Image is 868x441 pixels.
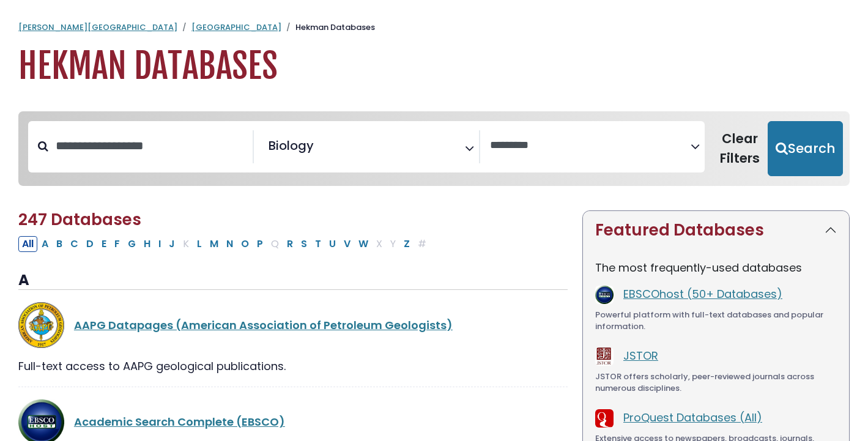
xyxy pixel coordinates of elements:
[712,121,768,176] button: Clear Filters
[18,111,850,186] nav: Search filters
[269,136,314,155] span: Biology
[623,348,658,363] a: JSTOR
[193,236,206,252] button: Filter Results L
[155,236,165,252] button: Filter Results I
[38,236,52,252] button: Filter Results A
[283,236,297,252] button: Filter Results R
[74,317,453,333] a: AAPG Datapages (American Association of Petroleum Geologists)
[48,136,253,156] input: Search database by title or keyword
[316,143,325,156] textarea: Search
[191,21,281,33] a: [GEOGRAPHIC_DATA]
[583,211,849,250] button: Featured Databases
[124,236,139,252] button: Filter Results G
[18,209,141,231] span: 247 Databases
[281,21,375,34] li: Hekman Databases
[595,309,837,333] div: Powerful platform with full-text databases and popular information.
[237,236,253,252] button: Filter Results O
[53,236,66,252] button: Filter Results B
[623,286,782,302] a: EBSCOhost (50+ Databases)
[595,371,837,395] div: JSTOR offers scholarly, peer-reviewed journals across numerous disciplines.
[98,236,110,252] button: Filter Results E
[768,121,843,176] button: Submit for Search Results
[623,410,762,425] a: ProQuest Databases (All)
[253,236,267,252] button: Filter Results P
[140,236,154,252] button: Filter Results H
[490,139,691,152] textarea: Search
[83,236,97,252] button: Filter Results D
[311,236,325,252] button: Filter Results T
[18,272,568,290] h3: A
[111,236,124,252] button: Filter Results F
[74,414,285,429] a: Academic Search Complete (EBSCO)
[18,46,850,87] h1: Hekman Databases
[297,236,311,252] button: Filter Results S
[18,358,568,374] div: Full-text access to AAPG geological publications.
[18,21,850,34] nav: breadcrumb
[595,259,837,276] p: The most frequently-used databases
[355,236,372,252] button: Filter Results W
[325,236,339,252] button: Filter Results U
[264,136,314,155] li: Biology
[165,236,179,252] button: Filter Results J
[206,236,222,252] button: Filter Results M
[18,21,177,33] a: [PERSON_NAME][GEOGRAPHIC_DATA]
[18,235,431,251] div: Alpha-list to filter by first letter of database name
[400,236,414,252] button: Filter Results Z
[340,236,354,252] button: Filter Results V
[18,236,37,252] button: All
[223,236,237,252] button: Filter Results N
[67,236,82,252] button: Filter Results C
